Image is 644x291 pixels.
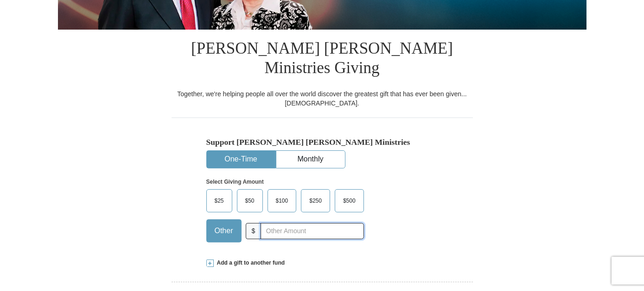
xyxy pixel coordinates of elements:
[338,194,360,208] span: $500
[210,194,229,208] span: $25
[246,223,261,239] span: $
[172,30,473,89] h1: [PERSON_NAME] [PERSON_NAME] Ministries Giving
[276,151,345,168] button: Monthly
[206,179,264,185] strong: Select Giving Amount
[206,137,438,147] h5: Support [PERSON_NAME] [PERSON_NAME] Ministries
[172,89,473,108] div: Together, we're helping people all over the world discover the greatest gift that has ever been g...
[207,151,275,168] button: One-Time
[210,224,238,238] span: Other
[214,259,285,267] span: Add a gift to another fund
[271,194,293,208] span: $100
[261,223,363,239] input: Other Amount
[305,194,326,208] span: $250
[241,194,259,208] span: $50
